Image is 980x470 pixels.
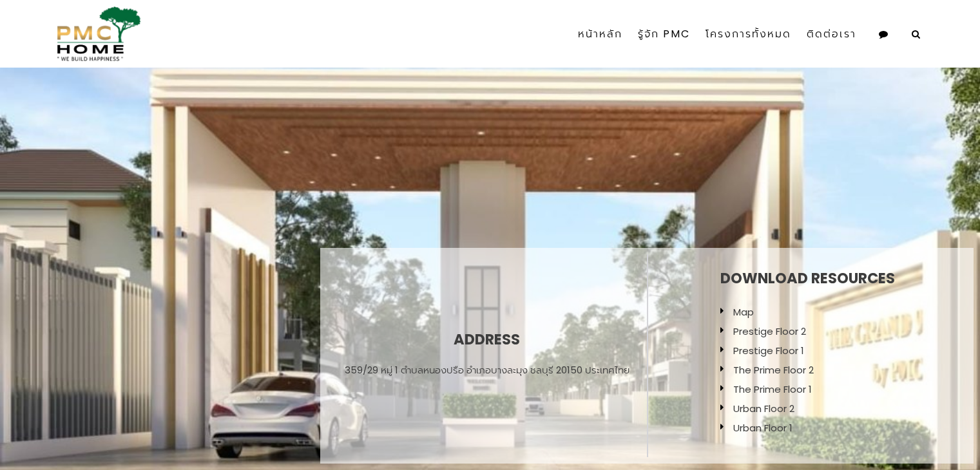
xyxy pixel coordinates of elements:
a: The Prime Floor 1 [733,382,812,396]
h2: Address [345,332,629,348]
h3: Download resources [720,270,895,287]
a: Prestige Floor 1 [733,344,804,357]
a: โครงการทั้งหมด [698,5,799,63]
a: Urban Floor 2 [733,402,794,415]
a: หน้าหลัก [570,5,630,63]
a: ติดต่อเรา [799,5,864,63]
a: Urban Floor 1 [733,421,793,435]
img: pmc-logo [52,6,141,61]
a: รู้จัก PMC [630,5,698,63]
div: 359/29 หมู่ 1 ตำบลหนองปรือ อำเภอบางละมุง ชลบุรี 20150 ประเทศไทย [345,364,629,377]
a: The Prime Floor 2 [733,363,814,377]
a: Map [733,305,754,319]
a: Prestige Floor 2 [733,324,806,338]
